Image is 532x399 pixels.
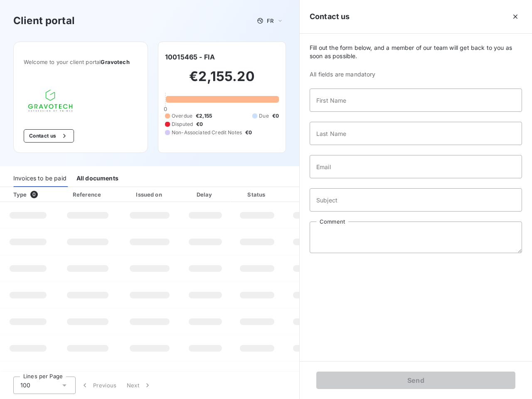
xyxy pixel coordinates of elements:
[182,190,229,199] div: Delay
[122,377,157,394] button: Next
[101,59,129,65] span: Gravotech
[310,89,522,112] input: placeholder
[73,191,101,198] div: Reference
[24,129,74,143] button: Contact us
[24,85,77,116] img: Company logo
[121,190,178,199] div: Issued on
[164,106,167,112] span: 0
[20,381,30,389] span: 100
[259,112,268,120] span: Due
[272,112,279,120] span: €0
[267,17,273,24] span: FR
[8,190,54,199] div: Type
[232,190,282,199] div: Status
[165,68,279,93] h2: €2,155.20
[285,190,338,199] div: Amount
[196,112,212,120] span: €2,155
[310,188,522,212] input: placeholder
[172,112,192,120] span: Overdue
[316,372,515,389] button: Send
[310,11,350,22] h5: Contact us
[24,59,138,65] span: Welcome to your client portal
[13,13,75,28] h3: Client portal
[76,170,118,187] div: All documents
[30,191,38,198] span: 0
[165,52,215,62] h6: 10015465 - FIA
[13,170,66,187] div: Invoices to be paid
[172,121,193,128] span: Disputed
[310,155,522,178] input: placeholder
[310,70,522,79] span: All fields are mandatory
[310,122,522,145] input: placeholder
[172,129,242,136] span: Non-Associated Credit Notes
[310,44,522,60] span: Fill out the form below, and a member of our team will get back to you as soon as possible.
[245,129,252,136] span: €0
[196,121,203,128] span: €0
[76,377,122,394] button: Previous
